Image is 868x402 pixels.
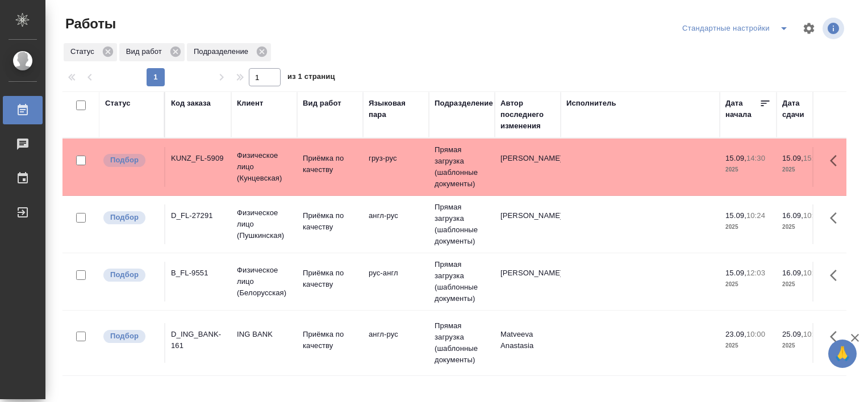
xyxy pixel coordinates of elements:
p: 2025 [782,279,828,290]
p: Физическое лицо (Белорусская) [237,265,291,299]
p: Приёмка по качеству [303,329,357,351]
div: split button [679,19,795,37]
p: ING BANK [237,329,291,340]
p: Подбор [110,212,139,223]
button: Здесь прячутся важные кнопки [823,204,850,232]
td: груз-рус [363,147,429,187]
p: Статус [70,46,98,57]
div: B_FL-9551 [171,267,226,279]
div: Вид работ [119,43,185,61]
div: Дата начала [725,98,759,120]
p: Приёмка по качеству [303,210,357,233]
div: Можно подбирать исполнителей [102,267,158,283]
div: Статус [64,43,117,61]
div: KUNZ_FL-5909 [171,153,226,164]
button: Здесь прячутся важные кнопки [823,147,850,174]
td: англ-рус [363,204,429,244]
p: 2025 [725,279,771,290]
p: 15:00 [803,154,822,162]
button: 🙏 [828,340,857,368]
span: Настроить таблицу [795,15,823,42]
div: Можно подбирать исполнителей [102,153,158,168]
span: Посмотреть информацию [823,18,846,39]
td: Matveeva Anastasia [495,323,561,363]
p: 23.09, [725,330,746,338]
p: Подразделение [194,46,252,57]
div: Исполнитель [566,98,616,109]
td: Прямая загрузка (шаблонные документы) [429,196,495,253]
p: Физическое лицо (Кунцевская) [237,150,291,184]
div: D_ING_BANK-161 [171,329,226,351]
button: Здесь прячутся важные кнопки [823,262,850,289]
p: Приёмка по качеству [303,153,357,175]
p: 16.09, [782,211,803,220]
p: 15.09, [725,154,746,162]
td: Прямая загрузка (шаблонные документы) [429,315,495,371]
p: Подбор [110,330,139,342]
td: [PERSON_NAME] [495,147,561,187]
div: Подразделение [187,43,271,61]
div: Клиент [237,98,263,109]
p: 2025 [725,340,771,351]
p: 15.09, [725,211,746,220]
span: из 1 страниц [287,70,335,86]
p: 16.09, [782,269,803,277]
div: Вид работ [303,98,341,109]
td: [PERSON_NAME] [495,204,561,244]
td: рус-англ [363,262,429,301]
div: Можно подбирать исполнителей [102,210,158,225]
div: Автор последнего изменения [500,98,555,132]
p: 2025 [725,164,771,175]
td: Прямая загрузка (шаблонные документы) [429,139,495,195]
div: Языковая пара [369,98,423,120]
button: Здесь прячутся важные кнопки [823,323,850,350]
div: Код заказа [171,98,211,109]
p: 10:00 [803,211,822,220]
td: Прямая загрузка (шаблонные документы) [429,253,495,310]
p: 2025 [782,164,828,175]
p: 10:00 [746,330,765,338]
p: 10:00 [803,330,822,338]
p: Подбор [110,269,139,280]
p: Физическое лицо (Пушкинская) [237,207,291,241]
p: Вид работ [126,46,166,57]
span: 🙏 [833,342,852,366]
p: 25.09, [782,330,803,338]
p: 15.09, [782,154,803,162]
p: 2025 [782,221,828,233]
span: Работы [62,15,116,33]
div: Можно подбирать исполнителей [102,329,158,344]
p: 14:30 [746,154,765,162]
p: Приёмка по качеству [303,267,357,290]
td: англ-рус [363,323,429,363]
p: 2025 [725,221,771,233]
p: 10:24 [746,211,765,220]
td: [PERSON_NAME] [495,262,561,301]
div: Дата сдачи [782,98,816,120]
p: 15.09, [725,269,746,277]
p: Подбор [110,154,139,166]
div: Статус [105,98,131,109]
div: D_FL-27291 [171,210,226,221]
p: 2025 [782,340,828,351]
p: 12:03 [746,269,765,277]
div: Подразделение [435,98,493,109]
p: 10:00 [803,269,822,277]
